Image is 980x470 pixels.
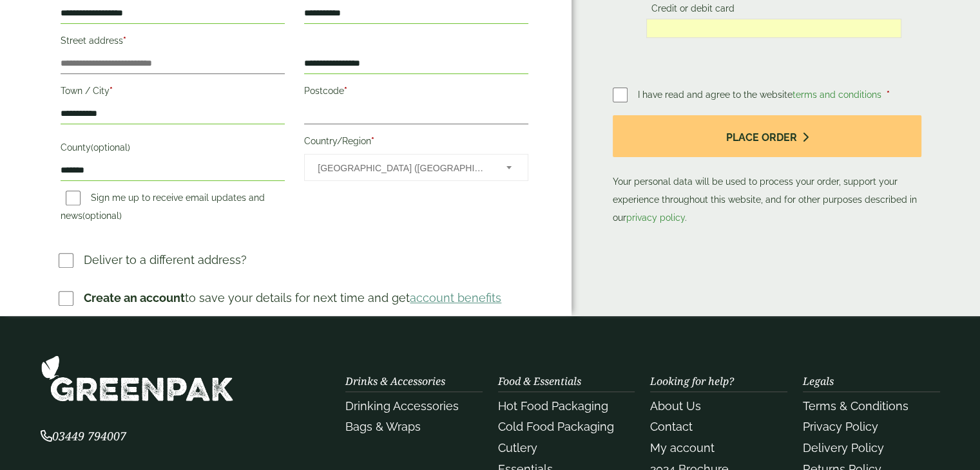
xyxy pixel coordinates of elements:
a: account benefits [410,291,501,305]
a: Bags & Wraps [345,420,421,433]
span: (optional) [82,211,122,221]
abbr: required [371,136,374,146]
a: Cold Food Packaging [498,420,614,433]
label: Town / City [61,82,285,104]
a: Cutlery [498,441,537,455]
a: Drinking Accessories [345,399,459,413]
img: GreenPak Supplies [41,355,234,402]
input: Sign me up to receive email updates and news(optional) [66,191,81,205]
p: Your personal data will be used to process your order, support your experience throughout this we... [613,115,921,227]
a: Hot Food Packaging [498,399,608,413]
abbr: required [344,86,347,96]
a: My account [650,441,715,455]
abbr: required [110,86,113,96]
label: County [61,138,285,160]
abbr: required [123,35,126,46]
span: (optional) [91,142,130,153]
iframe: Secure card payment input frame [650,23,898,34]
button: Place order [613,115,921,157]
label: Street address [61,32,285,53]
a: About Us [650,399,701,413]
span: Country/Region [304,154,528,181]
label: Credit or debit card [646,3,740,17]
a: terms and conditions [793,89,881,100]
label: Postcode [304,82,528,104]
a: privacy policy [626,212,685,223]
label: Sign me up to receive email updates and news [61,193,265,225]
label: Country/Region [304,132,528,154]
span: 03449 794007 [41,428,126,444]
span: I have read and agree to the website [638,89,884,100]
a: Delivery Policy [803,441,884,455]
strong: Create an account [84,291,185,305]
p: Deliver to a different address? [84,251,247,268]
span: United Kingdom (UK) [318,155,489,182]
a: Privacy Policy [803,420,878,433]
a: Terms & Conditions [803,399,908,413]
abbr: required [887,89,890,100]
p: to save your details for next time and get [84,289,501,306]
a: Contact [650,420,693,433]
a: 03449 794007 [41,431,126,443]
